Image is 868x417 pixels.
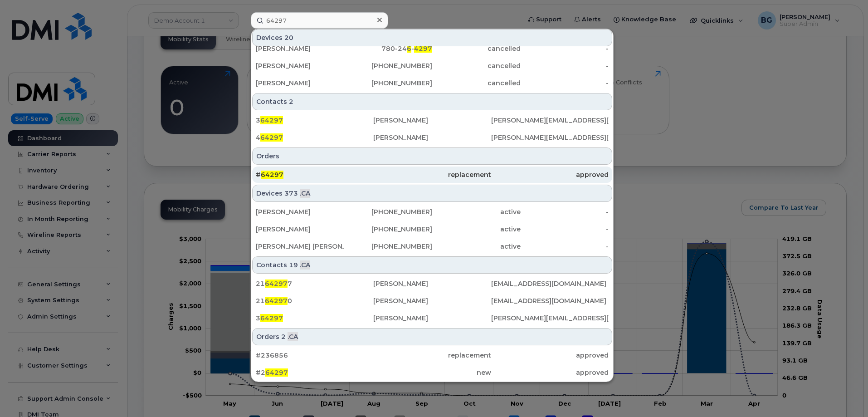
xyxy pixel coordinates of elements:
[432,44,521,53] div: cancelled
[407,44,411,53] span: 6
[284,189,298,198] span: 373
[265,368,288,377] span: 64297
[491,296,609,305] div: [EMAIL_ADDRESS][DOMAIN_NAME]
[432,78,521,88] div: cancelled
[521,44,609,53] div: -
[373,296,491,305] div: [PERSON_NAME]
[256,279,373,288] div: 21 7
[256,170,373,179] div: #
[261,171,283,179] span: 64297
[344,207,433,216] div: [PHONE_NUMBER]
[252,93,612,110] div: Contacts
[252,256,612,274] div: Contacts
[521,207,609,216] div: -
[288,332,298,341] span: .CA
[252,129,612,146] a: 464297[PERSON_NAME][PERSON_NAME][EMAIL_ADDRESS][PERSON_NAME][DOMAIN_NAME]
[491,170,609,179] div: approved
[252,40,612,57] a: [PERSON_NAME]780-246-4297cancelled-
[256,78,344,88] div: [PERSON_NAME]
[252,75,612,91] a: [PERSON_NAME][PHONE_NUMBER]cancelled-
[373,368,491,377] div: new
[251,12,388,29] input: Find something...
[491,279,609,288] div: [EMAIL_ADDRESS][DOMAIN_NAME]
[260,133,283,142] span: 64297
[256,368,373,377] div: #2
[300,260,310,270] span: .CA
[432,61,521,70] div: cancelled
[521,225,609,234] div: -
[256,116,373,125] div: 3
[521,61,609,70] div: -
[256,207,344,216] div: [PERSON_NAME]
[256,44,344,53] div: [PERSON_NAME]
[373,279,491,288] div: [PERSON_NAME]
[491,116,609,125] div: [PERSON_NAME][EMAIL_ADDRESS][PERSON_NAME][DOMAIN_NAME]
[252,29,612,46] div: Devices
[252,364,612,381] a: #264297newapproved
[256,133,373,142] div: 4
[344,44,433,53] div: 780-24 -
[256,242,344,251] div: [PERSON_NAME] [PERSON_NAME]
[256,225,344,234] div: [PERSON_NAME]
[373,133,491,142] div: [PERSON_NAME]
[252,293,612,309] a: 21642970[PERSON_NAME][EMAIL_ADDRESS][DOMAIN_NAME]
[260,116,283,124] span: 64297
[300,189,310,198] span: .CA
[414,44,432,53] span: 4297
[289,260,298,270] span: 19
[281,332,286,341] span: 2
[373,116,491,125] div: [PERSON_NAME]
[260,314,283,322] span: 64297
[344,225,433,234] div: [PHONE_NUMBER]
[373,314,491,323] div: [PERSON_NAME]
[252,58,612,74] a: [PERSON_NAME][PHONE_NUMBER]cancelled-
[252,147,612,165] div: Orders
[252,167,612,183] a: #64297replacementapproved
[521,242,609,251] div: -
[252,221,612,237] a: [PERSON_NAME][PHONE_NUMBER]active-
[252,328,612,345] div: Orders
[521,78,609,88] div: -
[252,347,612,363] a: #236856replacementapproved
[432,207,521,216] div: active
[344,242,433,251] div: [PHONE_NUMBER]
[252,204,612,220] a: [PERSON_NAME][PHONE_NUMBER]active-
[256,61,344,70] div: [PERSON_NAME]
[265,297,288,305] span: 64297
[344,78,433,88] div: [PHONE_NUMBER]
[256,314,373,323] div: 3
[256,351,373,360] div: #236856
[252,23,612,39] a: [PERSON_NAME][PHONE_NUMBER]cancelled-
[491,314,609,323] div: [PERSON_NAME][EMAIL_ADDRESS][PERSON_NAME][DOMAIN_NAME]
[432,225,521,234] div: active
[289,97,293,106] span: 2
[373,351,491,360] div: replacement
[373,170,491,179] div: replacement
[252,185,612,202] div: Devices
[252,238,612,255] a: [PERSON_NAME] [PERSON_NAME][PHONE_NUMBER]active-
[491,368,609,377] div: approved
[256,296,373,305] div: 21 0
[284,33,293,42] span: 20
[265,280,288,288] span: 64297
[252,112,612,128] a: 364297[PERSON_NAME][PERSON_NAME][EMAIL_ADDRESS][PERSON_NAME][DOMAIN_NAME]
[432,242,521,251] div: active
[252,310,612,326] a: 364297[PERSON_NAME][PERSON_NAME][EMAIL_ADDRESS][PERSON_NAME][DOMAIN_NAME]
[491,351,609,360] div: approved
[344,61,433,70] div: [PHONE_NUMBER]
[491,133,609,142] div: [PERSON_NAME][EMAIL_ADDRESS][PERSON_NAME][DOMAIN_NAME]
[252,275,612,292] a: 21642977[PERSON_NAME][EMAIL_ADDRESS][DOMAIN_NAME]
